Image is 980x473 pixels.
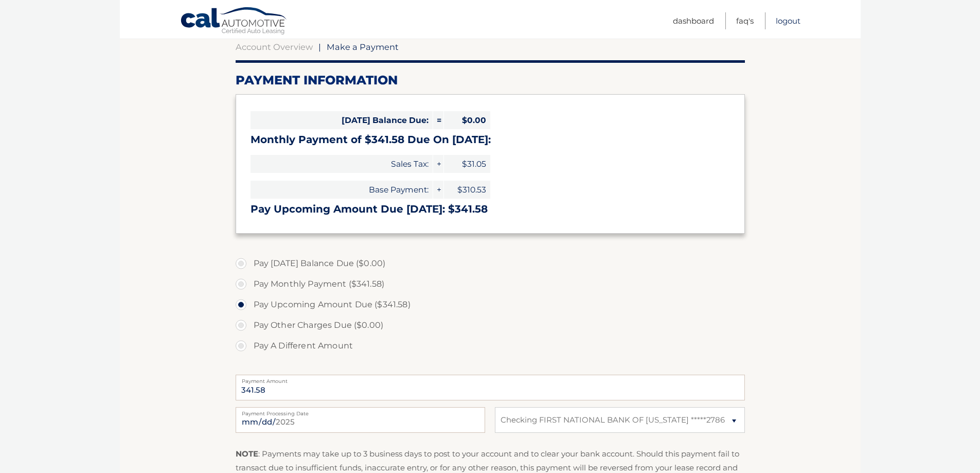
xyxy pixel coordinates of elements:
span: [DATE] Balance Due: [251,111,433,129]
h2: Payment Information [236,73,745,88]
span: Sales Tax: [251,155,433,173]
span: $0.00 [444,111,490,129]
a: Cal Automotive [180,7,288,37]
label: Payment Amount [236,375,745,383]
label: Payment Processing Date [236,407,485,415]
label: Pay Upcoming Amount Due ($341.58) [236,294,745,315]
span: = [433,111,443,129]
input: Payment Date [236,407,485,433]
a: Dashboard [673,12,714,29]
span: $310.53 [444,181,490,199]
input: Payment Amount [236,375,745,400]
span: + [433,181,443,199]
a: FAQ's [736,12,754,29]
a: Account Overview [236,42,313,52]
span: Make a Payment [327,42,399,52]
span: | [318,42,321,52]
span: $31.05 [444,155,490,173]
h3: Pay Upcoming Amount Due [DATE]: $341.58 [251,203,730,216]
h3: Monthly Payment of $341.58 Due On [DATE]: [251,133,730,146]
label: Pay Monthly Payment ($341.58) [236,274,745,294]
a: Logout [776,12,800,29]
strong: NOTE [236,449,258,459]
label: Pay Other Charges Due ($0.00) [236,315,745,336]
span: Base Payment: [251,181,433,199]
label: Pay A Different Amount [236,336,745,356]
label: Pay [DATE] Balance Due ($0.00) [236,253,745,274]
span: + [433,155,443,173]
